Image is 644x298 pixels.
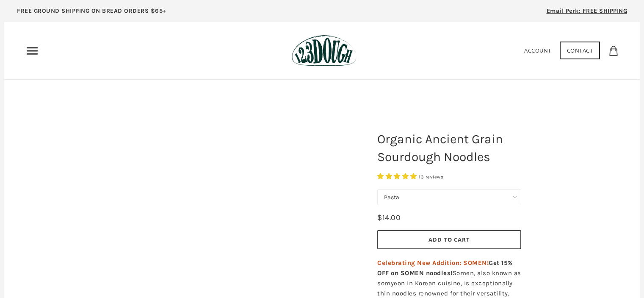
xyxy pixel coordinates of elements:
strong: Get 15% OFF on SOMEN noodles! [377,259,513,277]
h1: Organic Ancient Grain Sourdough Noodles [371,126,528,170]
span: 4.85 stars [377,173,419,180]
a: Contact [560,42,600,59]
nav: Primary [25,44,39,58]
span: Celebrating New Addition: SOMEN! [377,259,489,267]
a: FREE GROUND SHIPPING ON BREAD ORDERS $65+ [4,4,179,22]
a: Email Perk: FREE SHIPPING [534,4,640,22]
a: Account [524,47,551,54]
button: Add to Cart [377,230,521,249]
div: $14.00 [377,212,401,224]
span: Email Perk: FREE SHIPPING [547,7,627,14]
p: FREE GROUND SHIPPING ON BREAD ORDERS $65+ [17,6,166,16]
span: 13 reviews [419,174,443,180]
img: 123Dough Bakery [292,35,357,67]
span: Add to Cart [428,236,470,243]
